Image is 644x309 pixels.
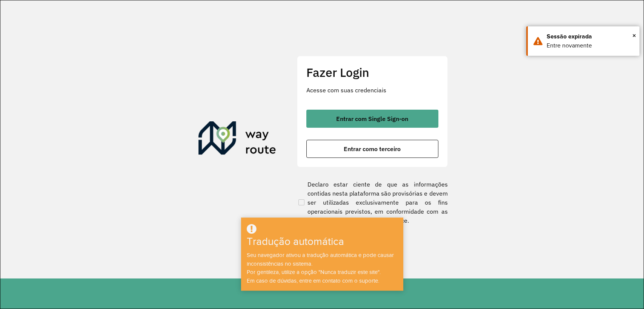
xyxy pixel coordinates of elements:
[247,278,379,284] font: Em caso de dúvidas, entre em contato com o suporte.
[547,33,592,40] font: Sessão expirada
[198,121,276,158] img: Roteirizador AmbevTech
[306,140,438,158] button: botão
[306,86,386,94] font: Acesse com suas credenciais
[344,145,401,153] font: Entrar como terceiro
[306,110,438,128] button: botão
[247,252,394,267] font: Seu navegador ativou a tradução automática e pode causar inconsistências no sistema.
[247,269,381,275] font: Por gentileza, utilize a opção "Nunca traduzir este site".
[247,236,344,248] font: Tradução automática
[307,181,448,224] font: Declaro estar ciente de que as informações contidas nesta plataforma são provisórias e devem ser ...
[306,64,369,80] font: Fazer Login
[547,42,592,49] font: Entre novamente
[632,30,636,41] button: Fechar
[547,32,634,41] div: Sessão expirada
[632,31,636,40] font: ×
[336,115,408,122] font: Entrar com Single Sign-on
